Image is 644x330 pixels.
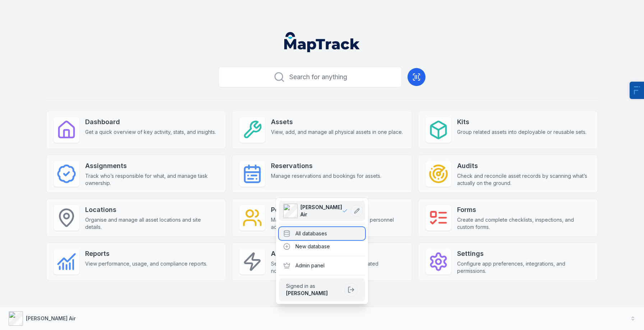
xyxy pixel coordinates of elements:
div: All databases [279,227,365,240]
div: Admin panel [279,259,365,272]
span: Signed in as [286,282,341,290]
strong: [PERSON_NAME] [286,290,328,296]
span: [PERSON_NAME] Air [300,204,342,218]
strong: [PERSON_NAME] Air [26,315,76,321]
div: [PERSON_NAME] Air [276,198,368,304]
div: New database [279,240,365,253]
